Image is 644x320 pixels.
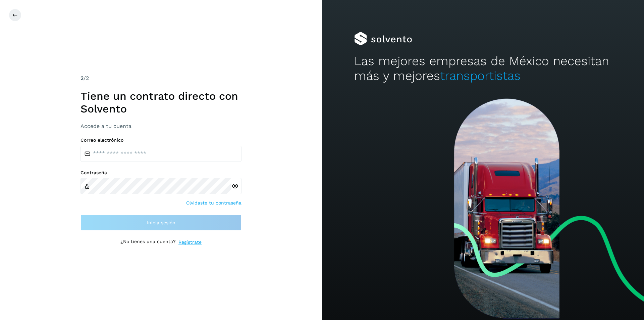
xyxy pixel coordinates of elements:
span: 2 [80,75,84,81]
h2: Las mejores empresas de México necesitan más y mejores [354,54,612,84]
h1: Tiene un contrato directo con Solvento [80,90,241,116]
h3: Accede a tu cuenta [80,123,241,129]
a: Olvidaste tu contraseña [186,199,241,207]
a: Regístrate [178,239,202,246]
p: ¿No tienes una cuenta? [120,239,176,246]
label: Correo electrónico [80,137,241,143]
span: Inicia sesión [147,220,175,225]
label: Contraseña [80,170,241,176]
span: transportistas [440,68,521,83]
button: Inicia sesión [80,215,241,231]
div: /2 [80,74,241,82]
